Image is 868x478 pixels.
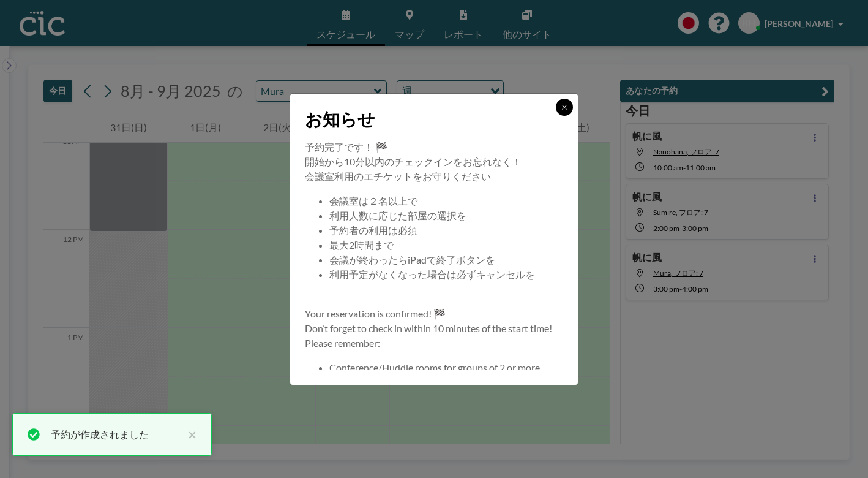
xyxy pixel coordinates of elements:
span: 会議が終わったらiPadで終了ボタンを [329,254,495,265]
span: Your reservation is confirmed! 🏁 [305,308,446,319]
span: 予約完了です！ 🏁 [305,141,387,153]
span: 会議室は２名以上で [329,195,417,207]
span: 開始から10分以内のチェックインをお忘れなく！ [305,156,522,167]
span: 利用予定がなくなった場合は必ずキャンセルを [329,268,535,280]
span: 利用人数に応じた部屋の選択を [329,210,466,221]
span: お知らせ [305,108,375,130]
span: Please remember: [305,337,380,349]
button: close [182,427,196,442]
span: Conference/Huddle rooms for groups of 2 or more [329,362,540,373]
span: 最大2時間まで [329,239,394,251]
span: Don’t forget to check in within 10 minutes of the start time! [305,322,552,334]
span: 会議室利用のエチケットをお守りください [305,170,491,182]
div: 予約が作成されました [51,427,182,442]
span: 予約者の利用は必須 [329,224,417,236]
